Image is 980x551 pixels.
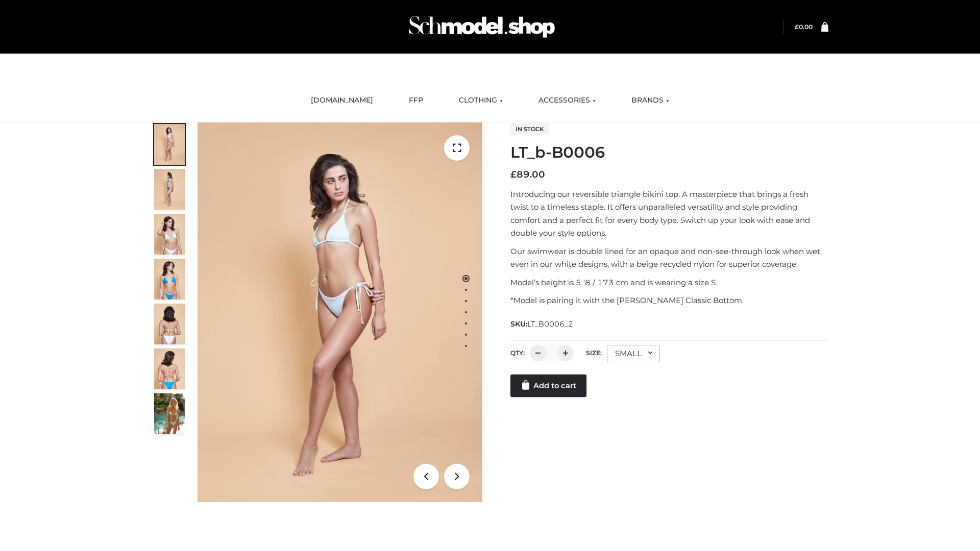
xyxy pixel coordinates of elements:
[607,345,660,362] div: SMALL
[510,123,549,135] span: In stock
[510,374,586,397] a: Add to cart
[527,319,573,329] span: LT_B0006_2
[451,89,510,112] a: CLOTHING
[510,169,545,180] bdi: 89.00
[154,169,185,210] img: ArielClassicBikiniTop_CloudNine_AzureSky_OW114ECO_2-scaled.jpg
[510,294,828,307] p: *Model is pairing it with the [PERSON_NAME] Classic Bottom
[510,276,828,289] p: Model’s height is 5 ‘8 / 173 cm and is wearing a size S.
[510,245,828,271] p: Our swimwear is double lined for an opaque and non-see-through look when wet, even in our white d...
[405,7,558,47] img: Schmodel Admin 964
[154,393,185,434] img: Arieltop_CloudNine_AzureSky2.jpg
[795,23,799,31] span: £
[510,169,517,180] span: £
[154,124,185,165] img: ArielClassicBikiniTop_CloudNine_AzureSky_OW114ECO_1-scaled.jpg
[154,348,185,389] img: ArielClassicBikiniTop_CloudNine_AzureSky_OW114ECO_8-scaled.jpg
[154,259,185,299] img: ArielClassicBikiniTop_CloudNine_AzureSky_OW114ECO_4-scaled.jpg
[510,349,525,357] label: QTY:
[510,143,828,162] h1: LT_b-B0006
[795,23,813,31] a: £0.00
[401,89,431,112] a: FFP
[795,23,813,31] bdi: 0.00
[531,89,603,112] a: ACCESSORIES
[624,89,677,112] a: BRANDS
[198,122,482,502] img: LT_b-B0006
[154,304,185,344] img: ArielClassicBikiniTop_CloudNine_AzureSky_OW114ECO_7-scaled.jpg
[303,89,381,112] a: [DOMAIN_NAME]
[586,349,602,357] label: Size:
[510,318,574,330] span: SKU:
[154,214,185,255] img: ArielClassicBikiniTop_CloudNine_AzureSky_OW114ECO_3-scaled.jpg
[510,188,828,240] p: Introducing our reversible triangle bikini top. A masterpiece that brings a fresh twist to a time...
